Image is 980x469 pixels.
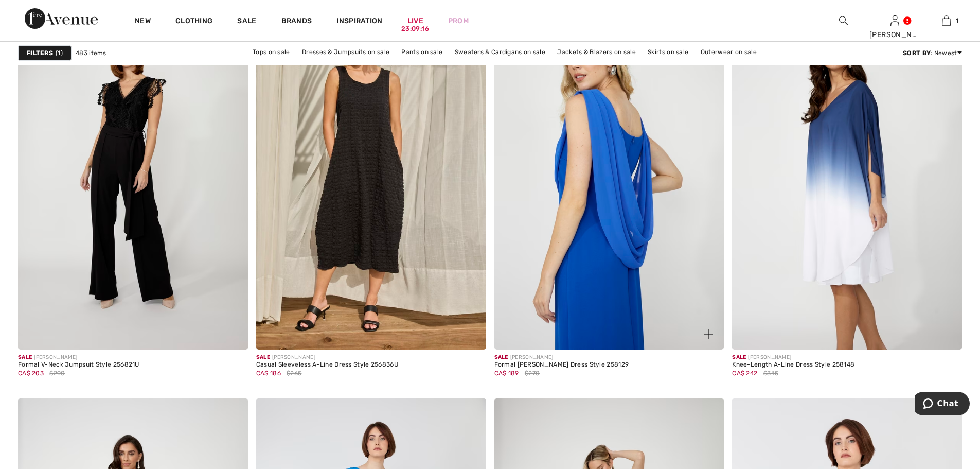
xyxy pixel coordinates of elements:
[956,16,958,25] span: 1
[732,354,746,360] span: Sale
[921,14,971,27] a: 1
[890,15,899,25] a: Sign In
[732,354,854,361] div: [PERSON_NAME]
[942,14,951,27] img: My Bag
[18,354,32,360] span: Sale
[869,29,920,40] div: [PERSON_NAME]
[49,369,65,378] span: $290
[256,361,398,369] div: Casual Sleeveless A-Line Dress Style 256836U
[407,15,423,26] a: Live23:09:16
[643,45,693,59] a: Skirts on sale
[903,48,962,58] div: : Newest
[839,14,848,27] img: search the website
[396,45,448,59] a: Pants on sale
[237,16,256,27] a: Sale
[287,369,301,378] span: $265
[915,392,970,418] iframe: Opens a widget where you can chat to one of our agents
[18,361,139,369] div: Formal V-Neck Jumpsuit Style 256821U
[890,14,899,27] img: My Info
[18,5,248,350] img: Formal V-Neck Jumpsuit Style 256821U. Black
[281,16,312,27] a: Brands
[256,5,486,350] img: Casual Sleeveless A-Line Dress Style 256836U. Black
[494,354,508,360] span: Sale
[704,329,713,339] img: plus_v2.svg
[175,16,212,27] a: Clothing
[247,45,295,59] a: Tops on sale
[336,16,382,27] span: Inspiration
[56,48,63,58] span: 1
[732,370,757,377] span: CA$ 242
[448,15,469,26] a: Prom
[552,45,641,59] a: Jackets & Blazers on sale
[732,5,962,350] img: Knee-Length A-Line Dress Style 258148. Navy/off white
[256,354,270,360] span: Sale
[401,24,429,34] div: 23:09:16
[18,354,139,361] div: [PERSON_NAME]
[732,361,854,369] div: Knee-Length A-Line Dress Style 258148
[18,370,44,377] span: CA$ 203
[763,369,778,378] span: $345
[494,354,629,361] div: [PERSON_NAME]
[297,45,395,59] a: Dresses & Jumpsuits on sale
[696,45,762,59] a: Outerwear on sale
[494,361,629,369] div: Formal [PERSON_NAME] Dress Style 258129
[903,49,931,57] strong: Sort By
[256,370,281,377] span: CA$ 186
[494,5,724,350] a: Formal Maxi Sheath Dress Style 258129. Electric Blue
[256,354,398,361] div: [PERSON_NAME]
[76,48,106,58] span: 483 items
[135,16,151,27] a: New
[494,370,519,377] span: CA$ 189
[525,369,540,378] span: $270
[450,45,550,59] a: Sweaters & Cardigans on sale
[27,48,53,58] strong: Filters
[25,8,98,29] img: 1ère Avenue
